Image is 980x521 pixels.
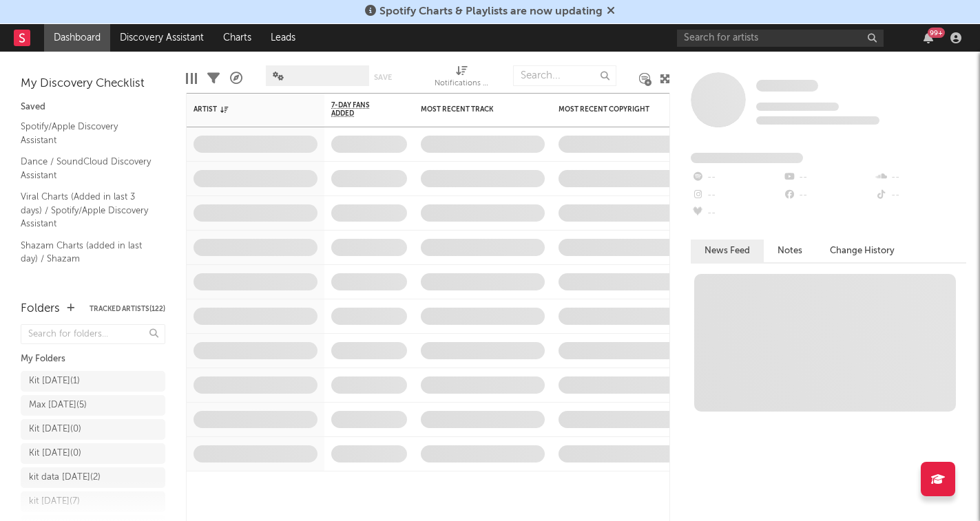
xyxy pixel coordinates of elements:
[875,169,966,187] div: --
[691,240,764,262] button: News Feed
[21,443,165,464] a: Kit [DATE](0)
[928,28,945,38] div: 99 +
[21,395,165,416] a: Max [DATE](5)
[29,397,87,414] div: Max [DATE] ( 5 )
[21,99,165,116] div: Saved
[29,373,80,390] div: Kit [DATE] ( 1 )
[21,76,165,92] div: My Discovery Checklist
[29,445,81,462] div: Kit [DATE] ( 0 )
[374,74,392,81] button: Save
[21,238,152,266] a: Shazam Charts (added in last day) / Shazam
[21,154,152,182] a: Dance / SoundCloud Discovery Assistant
[764,240,816,262] button: Notes
[194,105,297,114] div: Artist
[261,24,305,52] a: Leads
[756,79,818,93] a: Some Artist
[44,24,110,52] a: Dashboard
[691,153,803,163] span: Fans Added by Platform
[435,59,490,98] div: Notifications (Artist)
[213,24,261,52] a: Charts
[756,116,879,125] span: 0 fans last week
[29,421,81,438] div: Kit [DATE] ( 0 )
[21,371,165,392] a: Kit [DATE](1)
[21,351,165,368] div: My Folders
[421,105,524,114] div: Most Recent Track
[110,24,213,52] a: Discovery Assistant
[875,187,966,204] div: --
[756,103,839,111] span: Tracking Since: [DATE]
[21,189,152,231] a: Viral Charts (Added in last 3 days) / Spotify/Apple Discovery Assistant
[230,59,242,98] div: A&R Pipeline
[331,101,386,118] span: 7-Day Fans Added
[691,169,782,187] div: --
[21,119,152,147] a: Spotify/Apple Discovery Assistant
[782,187,874,204] div: --
[90,306,165,312] button: Tracked Artists(122)
[756,80,818,92] span: Some Artist
[435,76,490,92] div: Notifications (Artist)
[782,169,874,187] div: --
[816,240,908,262] button: Change History
[21,273,152,288] a: Debut tracks / Luminate
[29,469,101,486] div: kit data [DATE] ( 2 )
[21,324,165,344] input: Search for folders...
[691,187,782,204] div: --
[513,65,616,86] input: Search...
[677,30,884,47] input: Search for artists
[379,6,603,17] span: Spotify Charts & Playlists are now updating
[207,59,220,98] div: Filters
[21,491,165,512] a: kit [DATE](7)
[607,6,615,17] span: Dismiss
[29,493,80,510] div: kit [DATE] ( 7 )
[186,59,197,98] div: Edit Columns
[924,32,933,43] button: 99+
[21,301,60,317] div: Folders
[559,105,662,114] div: Most Recent Copyright
[21,467,165,488] a: kit data [DATE](2)
[21,419,165,440] a: Kit [DATE](0)
[691,204,782,222] div: --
